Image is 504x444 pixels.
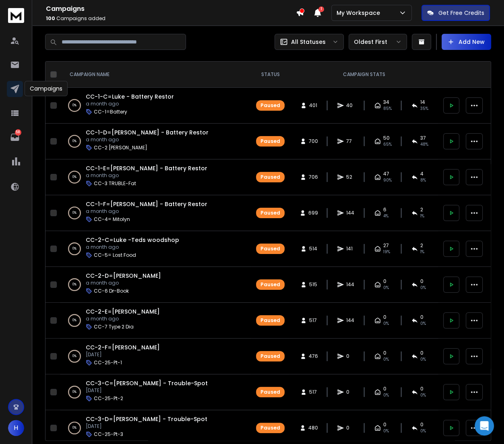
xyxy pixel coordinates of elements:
p: 0 % [72,137,76,145]
div: Paused [260,353,280,359]
button: Get Free Credits [421,5,490,21]
button: H [8,420,24,436]
span: 0 [383,421,386,428]
span: 0 [420,421,423,428]
div: Paused [260,210,280,216]
p: CC-7 Type 2 Dia [94,324,134,330]
a: CC-3-D=[PERSON_NAME] - Trouble-Spot [86,415,207,423]
div: Open Intercom Messenger [475,416,494,436]
div: Paused [260,317,280,324]
p: CC-5= Lost Food [94,252,136,258]
p: a month ago [86,208,207,215]
span: 40 [346,102,354,109]
p: a month ago [86,172,207,179]
p: 0 % [72,209,76,217]
span: 0 [383,278,386,285]
span: 0 [346,389,354,395]
div: Paused [260,425,280,431]
p: Campaigns added [46,15,296,22]
span: 35 % [420,105,428,112]
span: 515 [309,281,317,288]
p: 0 % [72,424,76,432]
a: CC-1-D=[PERSON_NAME] - Battery Restor [86,128,209,136]
p: Get Free Credits [438,9,484,17]
h1: Campaigns [46,4,296,14]
div: Paused [260,246,280,252]
span: 1 [318,6,324,12]
span: 0% [383,428,389,434]
span: CC-1-F=[PERSON_NAME] - Battery Restor [86,200,207,208]
span: CC-2-C=Luke -Teds woodshop [86,236,179,244]
span: 65 % [383,141,392,148]
span: 52 [346,174,354,180]
span: 0 [346,353,354,359]
p: a month ago [86,101,174,107]
a: CC-1-E=[PERSON_NAME] - Battery Restor [86,164,207,172]
p: 0 % [72,245,76,253]
p: 0 % [72,316,76,324]
span: 50 [383,135,390,141]
a: CC-2-E=[PERSON_NAME] [86,308,160,316]
p: 58 [15,129,21,136]
p: CC-1=Battery [94,109,127,115]
span: 0% [383,392,389,399]
p: CC-4= Mitolyn [94,216,130,223]
td: 0%CC-1-C=Luke - Battery Restora month agoCC-1=Battery [60,88,251,124]
span: 1 % [420,249,424,255]
p: a month ago [86,316,160,322]
span: 48 % [420,141,428,148]
p: 0 % [72,352,76,360]
span: 0 [420,350,423,356]
span: 85 % [383,105,392,112]
span: 401 [309,102,317,109]
span: 4 % [383,213,388,219]
button: Add New [442,34,491,50]
button: Oldest First [349,34,407,50]
span: 14 [420,99,425,105]
p: [DATE] [86,423,207,430]
td: 0%CC-2-E=[PERSON_NAME]a month agoCC-7 Type 2 Dia [60,303,251,339]
span: 19 % [383,249,390,255]
span: 476 [309,353,318,359]
span: 0 [383,350,386,356]
span: 0 % [420,320,426,327]
p: [DATE] [86,351,160,358]
span: 0 [383,386,386,392]
span: 0% [383,356,389,363]
span: 90 % [383,177,392,184]
td: 0%CC-3-C=[PERSON_NAME] - Trouble-Spot[DATE]CC-25-Pt-2 [60,374,251,410]
span: 77 [346,138,354,145]
a: 58 [7,129,23,145]
span: 37 [420,135,426,141]
span: 0% [420,392,426,399]
span: 514 [309,246,317,252]
a: CC-3-C=[PERSON_NAME] - Trouble-Spot [86,379,208,387]
a: CC-2-F=[PERSON_NAME] [86,343,160,351]
span: 0 [420,278,423,285]
td: 0%CC-2-C=Luke -Teds woodshopa month agoCC-5= Lost Food [60,231,251,267]
div: Paused [260,174,280,180]
span: 141 [346,246,354,252]
a: CC-1-C=Luke - Battery Restor [86,93,174,101]
td: 0%CC-1-E=[PERSON_NAME] - Battery Restora month agoCC-3 TRUBLE-Fat [60,159,251,195]
span: 0 % [420,285,426,291]
div: Paused [260,138,280,145]
img: logo [8,8,24,23]
p: 0 % [72,388,76,396]
span: 0 [420,314,423,320]
span: 0% [420,356,426,363]
span: 480 [308,425,318,431]
th: STATUS [251,62,289,88]
span: 144 [346,317,354,324]
span: 6 [383,207,386,213]
div: Paused [260,102,280,109]
div: Paused [260,281,280,288]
